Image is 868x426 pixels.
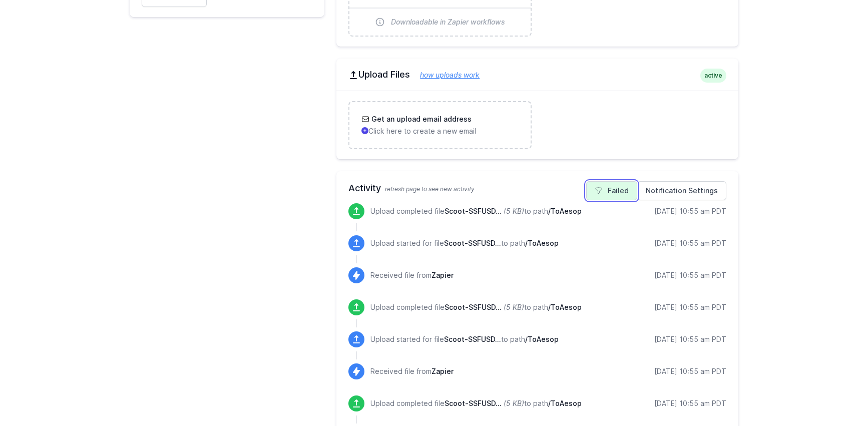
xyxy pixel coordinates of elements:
a: Notification Settings [637,181,726,200]
p: Received file from [370,270,454,280]
span: /ToAesop [548,399,582,407]
div: [DATE] 10:55 am PDT [654,206,726,216]
i: (5 KB) [504,303,524,311]
span: Scoot-SSFUSD-FTP 08-08-2025.xlsx [445,399,502,407]
p: Click here to create a new email [361,126,518,136]
span: Scoot-SSFUSD-FTP 08-09-2025.xlsx [444,335,501,343]
div: [DATE] 10:55 am PDT [654,238,726,248]
p: Upload completed file to path [370,398,582,408]
span: Downloadable in Zapier workflows [391,17,505,27]
a: Get an upload email address Click here to create a new email [349,102,530,148]
p: Upload started for file to path [370,334,559,344]
a: how uploads work [410,71,480,79]
span: /ToAesop [525,335,559,343]
h2: Activity [348,181,726,195]
span: /ToAesop [548,207,582,215]
span: active [700,69,726,83]
i: (5 KB) [504,207,524,215]
span: refresh page to see new activity [385,185,475,193]
p: Upload started for file to path [370,238,559,248]
span: Scoot-SSFUSD-FTP 08-10-2025.xlsx [445,207,502,215]
p: Upload completed file to path [370,302,582,312]
span: Zapier [431,367,454,375]
span: /ToAesop [525,239,559,247]
span: Zapier [431,271,454,279]
h3: Get an upload email address [369,114,472,124]
span: /ToAesop [548,303,582,311]
p: Upload completed file to path [370,206,582,216]
div: [DATE] 10:55 am PDT [654,366,726,376]
div: [DATE] 10:55 am PDT [654,302,726,312]
span: Scoot-SSFUSD-FTP 08-10-2025.xlsx [444,239,501,247]
p: Received file from [370,366,454,376]
a: Failed [586,181,637,200]
div: [DATE] 10:55 am PDT [654,270,726,280]
span: Scoot-SSFUSD-FTP 08-09-2025.xlsx [445,303,502,311]
div: [DATE] 10:55 am PDT [654,334,726,344]
h2: Upload Files [348,69,726,81]
div: [DATE] 10:55 am PDT [654,398,726,408]
iframe: Drift Widget Chat Controller [818,376,856,414]
i: (5 KB) [504,399,524,407]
